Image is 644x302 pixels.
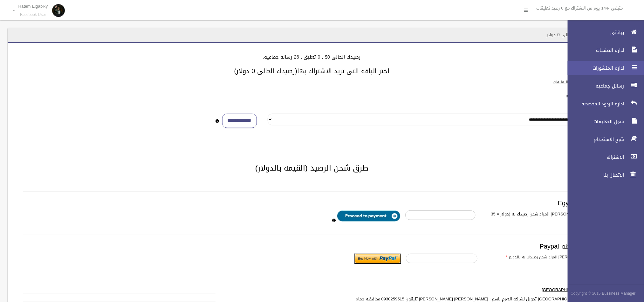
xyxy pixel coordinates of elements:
span: سجل التعليقات [562,118,626,125]
label: من [GEOGRAPHIC_DATA] [346,286,596,294]
a: رسائل جماعيه [562,79,644,93]
a: اداره المنشورات [562,61,644,75]
span: شرح الاستخدام [562,136,626,143]
small: Facebook User [18,12,48,17]
span: رسائل جماعيه [562,83,626,89]
label: ادخل [PERSON_NAME] المراد شحن رصيدك به بالدولار [482,254,604,261]
label: باقات الرد الالى على التعليقات [553,79,603,86]
a: الاشتراك [562,150,644,164]
a: سجل التعليقات [562,115,644,129]
label: ادخل [PERSON_NAME] المراد شحن رصيدك به (دولار = 35 جنيه ) [480,210,600,226]
a: اداره الصفحات [562,43,644,57]
p: Hatem ElgabRy [18,4,48,9]
h3: اختر الباقه التى تريد الاشتراك بها(رصيدك الحالى 0 دولار) [15,67,608,74]
label: باقات الرسائل الجماعيه [566,93,603,100]
header: الاشتراك - رصيدك الحالى 0 دولار [539,29,616,41]
span: Copyright © 2015 [571,290,601,297]
a: بياناتى [562,25,644,39]
h4: رصيدك الحالى 0$ , 0 تعليق , 26 رساله جماعيه. [15,54,608,60]
span: اداره الصفحات [562,47,626,53]
span: الاشتراك [562,154,626,160]
h3: Egypt payment [23,200,601,207]
a: الاتصال بنا [562,168,644,182]
a: شرح الاستخدام [562,132,644,146]
span: اداره الردود المخصصه [562,101,626,107]
strong: Bussiness Manager [602,290,636,297]
a: اداره الردود المخصصه [562,97,644,111]
h2: طرق شحن الرصيد (القيمه بالدولار) [15,164,608,172]
input: Submit [354,254,401,264]
span: بياناتى [562,29,626,36]
span: اداره المنشورات [562,65,626,71]
span: الاتصال بنا [562,172,626,178]
h3: الدفع بواسطه Paypal [23,243,601,250]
